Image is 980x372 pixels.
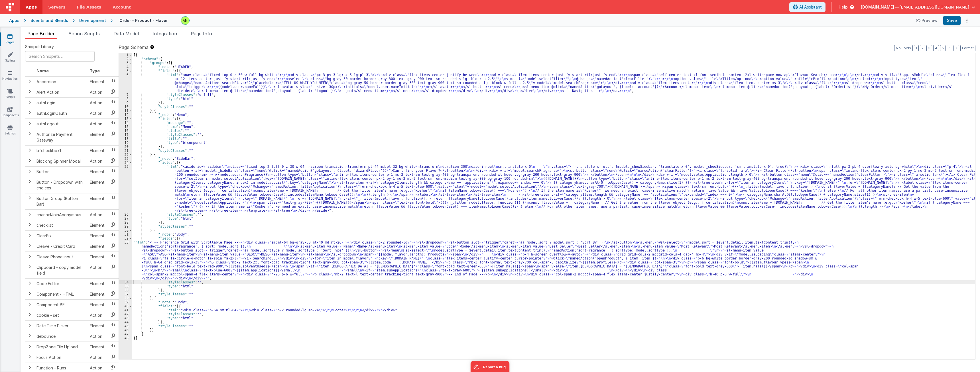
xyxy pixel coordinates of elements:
[34,87,88,97] td: Alert Action
[960,45,975,51] button: Format
[953,45,959,51] button: 7
[34,299,88,310] td: Component BF
[119,232,132,236] div: 31
[88,289,107,299] td: Element
[88,97,107,108] td: Action
[34,310,88,320] td: cookie - set
[34,220,88,230] td: checklist
[26,4,37,10] span: Apps
[113,31,139,36] span: Data Model
[119,236,132,240] div: 32
[153,31,177,36] span: Integration
[912,16,941,25] button: Preview
[119,141,132,145] div: 19
[119,312,132,316] div: 42
[119,212,132,216] div: 26
[789,2,826,12] button: AI Assistant
[940,45,946,51] button: 5
[34,352,88,363] td: Focus Action
[77,4,101,10] span: File Assets
[88,241,107,252] td: Element
[119,69,132,73] div: 5
[119,129,132,133] div: 16
[119,18,168,23] h4: Order - Product - Flavor
[119,224,132,228] div: 29
[926,45,932,51] button: 3
[88,193,107,209] td: Element
[181,17,189,24] img: 1ed2b4006576416bae4b007ab5b07290
[119,105,132,109] div: 10
[119,53,132,57] div: 1
[119,332,132,336] div: 47
[119,304,132,308] div: 40
[119,296,132,300] div: 38
[34,118,88,129] td: authLogout
[920,45,925,51] button: 2
[119,153,132,157] div: 22
[119,288,132,292] div: 36
[119,145,132,149] div: 20
[119,320,132,324] div: 44
[88,220,107,230] td: Element
[119,65,132,69] div: 4
[88,166,107,177] td: Element
[34,193,88,209] td: Button Group (Button Bar)
[119,101,132,105] div: 9
[119,109,132,113] div: 11
[25,51,95,62] input: Search Snippets ...
[119,240,132,280] div: 33
[34,331,88,342] td: debounce
[34,177,88,193] td: Button - Dropdown with choices
[88,87,107,97] td: Action
[34,278,88,289] td: Code Editor
[34,289,88,299] td: Component - HTML
[27,31,55,36] span: Page Builder
[88,331,107,342] td: Action
[34,145,88,156] td: bfcheckbox1
[119,336,132,340] div: 48
[48,4,65,10] span: Servers
[88,129,107,145] td: Element
[79,18,106,23] div: Development
[88,310,107,320] td: Action
[119,73,132,93] div: 6
[119,316,132,320] div: 43
[119,308,132,312] div: 41
[88,156,107,166] td: Action
[88,352,107,363] td: Action
[119,157,132,161] div: 23
[88,108,107,118] td: Action
[36,68,49,73] span: Name
[861,4,899,10] span: [DOMAIN_NAME] —
[88,342,107,352] td: Element
[914,45,919,51] button: 1
[119,137,132,141] div: 18
[88,145,107,156] td: Element
[34,209,88,220] td: channelJoinAnonymous
[9,18,19,23] div: Apps
[119,149,132,153] div: 21
[119,280,132,284] div: 34
[34,156,88,166] td: Blocking Spinner Modal
[88,230,107,241] td: Element
[799,4,822,10] span: AI Assistant
[34,320,88,331] td: Date Time Picker
[119,328,132,332] div: 46
[119,220,132,224] div: 28
[34,342,88,352] td: DropZone File Upload
[119,57,132,61] div: 2
[34,230,88,241] td: ClearFix
[119,113,132,117] div: 12
[119,125,132,129] div: 15
[119,300,132,304] div: 39
[119,165,132,212] div: 25
[34,252,88,262] td: Cleave Phone input
[119,93,132,97] div: 7
[119,61,132,65] div: 3
[88,76,107,87] td: Element
[899,4,969,10] span: [EMAIL_ADDRESS][DOMAIN_NAME]
[119,117,132,121] div: 13
[119,292,132,296] div: 37
[90,68,100,73] span: Type
[88,118,107,129] td: Action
